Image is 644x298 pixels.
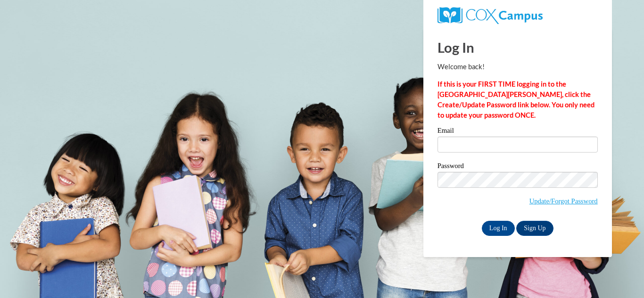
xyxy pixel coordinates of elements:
[438,127,598,137] label: Email
[438,62,598,72] p: Welcome back!
[438,11,543,19] a: COX Campus
[438,38,598,57] h1: Log In
[438,7,543,24] img: COX Campus
[516,221,553,236] a: Sign Up
[438,162,598,172] label: Password
[438,80,594,119] strong: If this is your FIRST TIME logging in to the [GEOGRAPHIC_DATA][PERSON_NAME], click the Create/Upd...
[529,197,598,205] a: Update/Forgot Password
[482,221,515,236] input: Log In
